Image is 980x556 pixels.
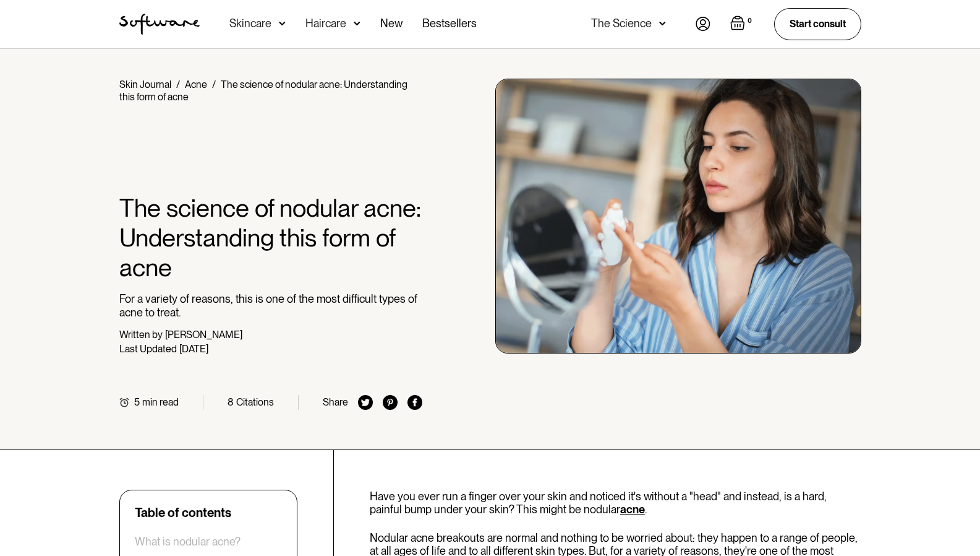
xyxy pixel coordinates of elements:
div: 8 [228,396,234,408]
img: arrow down [659,17,666,30]
img: twitter icon [358,395,373,410]
div: Skincare [229,17,271,30]
div: Last Updated [119,343,177,355]
a: Start consult [774,8,861,40]
a: Open empty cart [730,15,754,33]
div: Table of contents [135,505,231,520]
div: 5 [134,396,140,408]
img: pinterest icon [383,395,398,410]
a: Skin Journal [119,79,171,90]
div: [PERSON_NAME] [165,329,242,341]
a: What is nodular acne? [135,535,241,549]
img: arrow down [279,17,286,30]
div: Citations [236,396,274,408]
a: acne [620,503,645,516]
img: facebook icon [407,395,422,410]
img: arrow down [354,17,360,30]
div: / [176,79,180,90]
p: Have you ever run a finger over your skin and noticed it's without a "head" and instead, is a har... [370,490,861,516]
div: The science of nodular acne: Understanding this form of acne [119,79,407,103]
div: [DATE] [179,343,208,355]
div: / [212,79,216,90]
img: Software Logo [119,14,200,35]
div: Haircare [305,17,346,30]
p: For a variety of reasons, this is one of the most difficult types of acne to treat. [119,292,423,319]
div: 0 [745,15,754,27]
div: The Science [591,17,652,30]
div: min read [142,396,179,408]
a: home [119,14,200,35]
a: Acne [185,79,207,90]
h1: The science of nodular acne: Understanding this form of acne [119,193,423,282]
div: Share [323,396,348,408]
div: Written by [119,329,163,341]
